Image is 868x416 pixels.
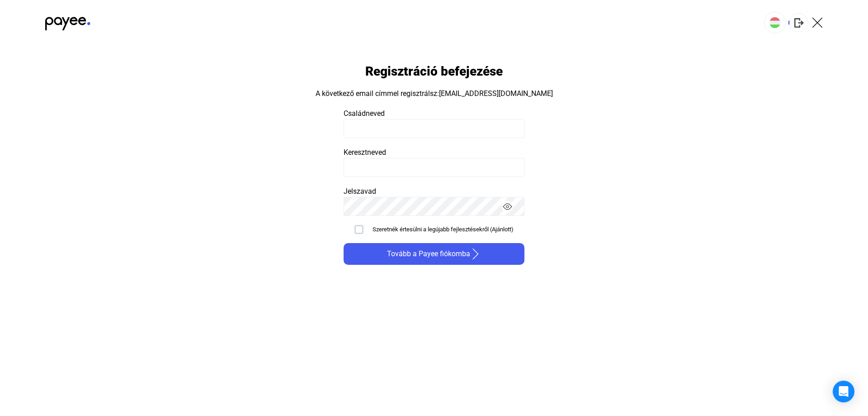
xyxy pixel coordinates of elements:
img: X [812,17,823,28]
span: Tovább a Payee fiókomba [387,249,470,259]
img: black-payee-blue-dot.svg [45,12,90,30]
img: arrow-right-white [470,249,481,259]
div: Szeretnék értesülni a legújabb fejlesztésekről (Ajánlott) [373,225,514,234]
span: Családneved [344,109,385,118]
span: Jelszavad [344,187,376,196]
img: HU [769,17,780,28]
img: logout-grey [794,18,804,28]
img: eyes-on.svg [503,202,512,211]
button: Tovább a Payee fiókombaarrow-right-white [344,243,524,265]
button: logout-grey [789,13,808,32]
div: Open Intercom Messenger [833,381,854,402]
h1: Regisztráció befejezése [365,63,503,79]
div: A következő email címmel regisztrálsz: [316,88,553,99]
span: Keresztneved [344,148,386,157]
strong: [EMAIL_ADDRESS][DOMAIN_NAME] [439,89,553,98]
button: HU [764,12,786,33]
